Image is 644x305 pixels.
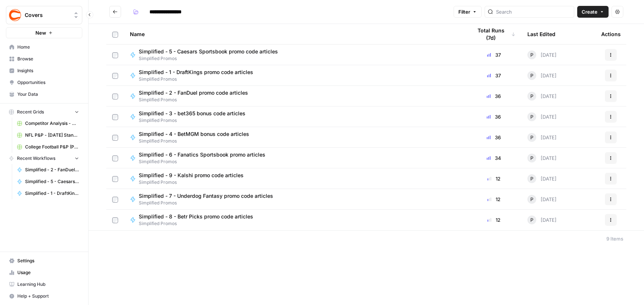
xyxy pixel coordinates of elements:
span: Recent Workflows [17,155,55,162]
div: [DATE] [527,133,557,142]
span: Your Data [17,91,79,98]
button: Help + Support [6,290,82,302]
span: P [530,196,533,203]
a: Simplified - 1 - DraftKings promo code articles [14,187,82,199]
span: P [530,92,533,100]
div: 12 [472,196,516,203]
button: Recent Grids [6,106,82,118]
button: Filter [454,6,482,18]
span: Simplified - 2 - FanDuel promo code articles [139,89,248,97]
span: Browse [17,56,79,62]
span: Simplified Promos [139,179,249,186]
button: Create [577,6,609,18]
a: NFL P&P - [DATE] Standard (Production) Grid (3) [14,129,82,141]
div: [DATE] [527,195,557,204]
a: Browse [6,53,82,65]
button: New [6,27,82,38]
span: Recent Grids [17,109,44,115]
a: Settings [6,255,82,267]
div: 37 [472,72,516,79]
div: 36 [472,113,516,120]
a: Learning Hub [6,278,82,290]
span: P [530,113,533,120]
a: Simplified - 5 - Caesars Sportsbook promo code articles [14,176,82,187]
button: Recent Workflows [6,153,82,164]
a: Home [6,41,82,53]
span: Simplified Promos [139,220,259,227]
a: Opportunities [6,77,82,88]
div: 12 [472,175,516,182]
span: Simplified - 8 - Betr Picks promo code articles [139,213,253,220]
span: Simplified - 3 - bet365 bonus code articles [139,110,245,117]
button: Workspace: Covers [6,6,82,24]
a: Simplified - 7 - Underdog Fantasy promo code articlesSimplified Promos [130,192,460,206]
button: Go back [109,6,121,18]
span: New [35,29,46,36]
span: Settings [17,257,79,264]
span: Simplified Promos [139,55,284,62]
div: [DATE] [527,71,557,80]
span: Learning Hub [17,281,79,288]
a: Simplified - 9 - Kalshi promo code articlesSimplified Promos [130,172,460,186]
span: Insights [17,67,79,74]
div: 9 Items [606,235,623,242]
span: Simplified Promos [139,117,251,124]
span: NFL P&P - [DATE] Standard (Production) Grid (3) [25,132,79,139]
div: 12 [472,216,516,224]
span: Simplified - 1 - DraftKings promo code articles [25,190,79,197]
span: Simplified - 4 - BetMGM bonus code articles [139,130,249,138]
div: [DATE] [527,174,557,183]
span: Simplified - 2 - FanDuel promo code articles [25,166,79,173]
span: Simplified - 5 - Caesars Sportsbook promo code articles [139,48,278,55]
div: 37 [472,51,516,59]
span: Simplified Promos [139,138,255,144]
div: [DATE] [527,215,557,224]
div: 36 [472,134,516,141]
input: Search [496,8,571,15]
img: Covers Logo [8,8,22,22]
div: Total Runs (7d) [472,24,516,44]
a: Simplified - 6 - Fanatics Sportsbook promo articlesSimplified Promos [130,151,460,165]
span: Home [17,44,79,50]
a: Simplified - 5 - Caesars Sportsbook promo code articlesSimplified Promos [130,48,460,62]
span: Simplified Promos [139,97,254,103]
span: Competitor Analysis - URL Specific Grid [25,120,79,127]
a: Simplified - 1 - DraftKings promo code articlesSimplified Promos [130,69,460,83]
span: College Football P&P (Production) Grid (3) [25,144,79,150]
span: P [530,72,533,79]
span: Help + Support [17,293,79,299]
a: College Football P&P (Production) Grid (3) [14,141,82,153]
div: [DATE] [527,154,557,162]
span: Opportunities [17,79,79,86]
div: [DATE] [527,112,557,121]
span: P [530,154,533,162]
span: Simplified - 7 - Underdog Fantasy promo code articles [139,192,273,200]
a: Usage [6,267,82,278]
span: Simplified - 5 - Caesars Sportsbook promo code articles [25,178,79,185]
div: Name [130,24,460,44]
a: Simplified - 2 - FanDuel promo code articles [14,164,82,176]
span: Simplified - 6 - Fanatics Sportsbook promo articles [139,151,265,158]
span: Usage [17,269,79,276]
a: Simplified - 3 - bet365 bonus code articlesSimplified Promos [130,110,460,124]
span: Filter [458,8,470,15]
div: Last Edited [527,24,555,44]
a: Simplified - 8 - Betr Picks promo code articlesSimplified Promos [130,213,460,227]
div: 36 [472,92,516,100]
span: P [530,51,533,59]
span: Simplified Promos [139,76,259,83]
span: P [530,134,533,141]
div: Actions [601,24,621,44]
span: P [530,175,533,182]
a: Simplified - 4 - BetMGM bonus code articlesSimplified Promos [130,130,460,144]
span: Simplified Promos [139,158,271,165]
span: Create [582,8,597,15]
span: P [530,216,533,224]
span: Simplified - 9 - Kalshi promo code articles [139,172,244,179]
span: Simplified - 1 - DraftKings promo code articles [139,69,253,76]
div: 34 [472,154,516,162]
span: Covers [25,11,69,19]
a: Competitor Analysis - URL Specific Grid [14,118,82,129]
span: Simplified Promos [139,200,279,206]
a: Insights [6,65,82,77]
